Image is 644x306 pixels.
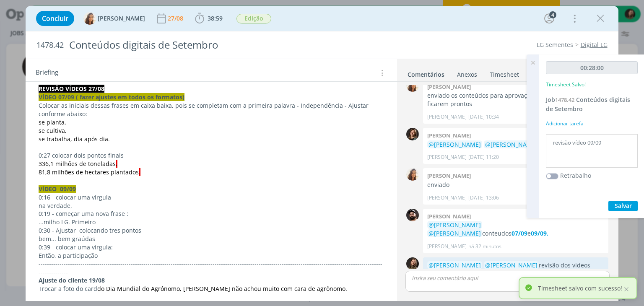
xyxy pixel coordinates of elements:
[428,140,481,148] span: @[PERSON_NAME]
[193,12,225,25] button: 38:59
[406,209,419,221] img: B
[36,67,58,78] span: Briefing
[42,15,68,22] span: Concluir
[83,12,145,25] button: V[PERSON_NAME]
[608,201,638,211] button: Salvar
[468,194,499,202] span: [DATE] 13:06
[39,285,384,293] p: Trocar a foto do card
[39,135,110,143] span: se trabalha, dia após dia.
[406,79,419,92] img: V
[468,113,499,121] span: [DATE] 10:34
[168,16,185,21] div: 27/08
[236,14,271,23] span: Edição
[39,127,67,135] span: se cultiva,
[427,153,467,161] p: [PERSON_NAME]
[39,235,384,243] p: bem... bem graúdas
[512,229,527,237] a: 07/09
[39,118,66,126] span: se planta,
[39,101,384,118] p: Colocar as iniciais dessas frases em caixa baixa, pois se completam com a primeira palavra - Inde...
[39,93,184,101] strong: VÍDEO 07/09 ( fazer ajustes em todos os formatos)
[457,70,477,79] div: Anexos
[39,218,384,226] p: ...milho LG. Primeiro
[39,168,139,176] span: 81,8 milhões de hectares plantados
[546,96,630,113] span: Conteúdos digitais de Setembro
[39,85,104,93] strong: REVISÃO VÍDEOS 27/08
[36,41,64,50] span: 1478.42
[560,171,591,180] label: Retrabalho
[97,285,347,293] span: do Dia Mundial do Agrônomo, [PERSON_NAME] não achou muito com cara de agrônomo.
[615,202,632,210] span: Salvar
[546,120,638,127] div: Adicionar tarefa
[468,153,499,161] span: [DATE] 11:20
[581,41,608,49] a: Digital LG
[39,202,384,210] p: na verdade,
[428,221,481,229] span: @[PERSON_NAME]
[39,243,384,252] p: 0:39 - colocar uma vírgula:
[39,226,384,235] p: 0:30 - AJustar colocando tres pontos
[543,12,556,25] button: 4
[427,213,471,220] b: [PERSON_NAME]
[485,140,538,148] span: @[PERSON_NAME]
[546,81,586,88] p: Timesheet Salvo!
[427,243,467,250] p: [PERSON_NAME]
[39,160,116,168] span: 336,1 milhões de toneladas
[427,172,471,179] b: [PERSON_NAME]
[236,13,272,24] button: Edição
[98,16,145,21] span: [PERSON_NAME]
[407,67,445,79] a: Comentários
[427,261,604,278] p: revisão dos vídeos feita. Comentários de ajustes no briefing
[549,11,556,18] div: 4
[116,160,117,168] span: .
[208,14,223,22] span: 38:59
[537,41,573,49] a: LG Sementes
[39,260,384,277] p: -------------------------------------------------------------------------------------------------...
[427,132,471,139] b: [PERSON_NAME]
[485,261,538,269] span: @[PERSON_NAME]
[26,6,618,301] div: dialog
[427,83,471,91] b: [PERSON_NAME]
[39,151,384,160] p: 0:27 colocar dois pontos finais
[406,168,419,181] img: V
[468,243,501,250] span: há 32 minutos
[546,96,630,113] a: Job1478.42Conteúdos digitais de Setembro
[65,35,366,55] div: Conteúdos digitais de Setembro
[83,12,96,25] img: V
[531,229,548,237] a: 09/09.
[427,181,604,189] p: enviado
[428,229,481,237] span: @[PERSON_NAME]
[428,261,481,269] span: @[PERSON_NAME]
[427,91,604,109] p: enviado os conteúdos para aprovação, vídeos mandamos após ficarem prontos
[139,168,140,176] span: .
[427,140,604,149] p: View atualizada .
[406,128,419,140] img: L
[39,276,105,284] strong: Ajuste do cliente 19/08
[39,252,384,260] p: Então, a participação
[36,11,74,26] button: Concluir
[427,221,604,238] p: conteudos e
[538,284,622,293] p: Timesheet salvo com sucesso!
[39,193,384,202] p: 0:16 - colocar uma vírgula
[39,185,76,193] strong: VÍDEO 09/09
[406,257,419,270] img: J
[427,113,467,121] p: [PERSON_NAME]
[39,210,384,218] p: 0:19 - começar uma nova frase :
[427,194,467,202] p: [PERSON_NAME]
[489,67,519,79] a: Timesheet
[555,96,574,104] span: 1478.42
